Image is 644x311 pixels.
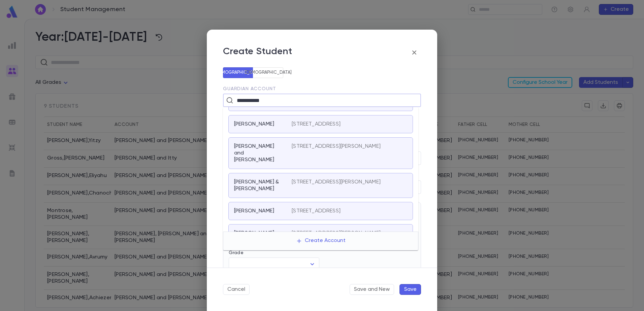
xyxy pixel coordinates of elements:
[292,179,381,185] p: [STREET_ADDRESS][PERSON_NAME]
[234,208,274,214] p: [PERSON_NAME]
[229,250,244,255] label: Grade
[291,235,351,247] button: Create Account
[234,121,274,128] p: [PERSON_NAME]
[234,230,274,237] p: [PERSON_NAME]
[292,230,399,243] p: [STREET_ADDRESS][PERSON_NAME][US_STATE]
[234,143,284,163] p: [PERSON_NAME] and [PERSON_NAME]
[223,67,253,78] button: [DEMOGRAPHIC_DATA]
[292,143,381,150] p: [STREET_ADDRESS][PERSON_NAME]
[292,121,341,128] p: [STREET_ADDRESS]
[253,67,283,78] button: [DEMOGRAPHIC_DATA]
[308,260,317,269] button: Open
[223,284,250,295] button: Cancel
[223,86,421,94] div: Guardian Account
[292,208,341,214] p: [STREET_ADDRESS]
[234,179,284,192] p: [PERSON_NAME] & [PERSON_NAME]
[223,46,292,59] p: Create Student
[350,284,394,295] button: Save and New
[399,284,421,295] button: Save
